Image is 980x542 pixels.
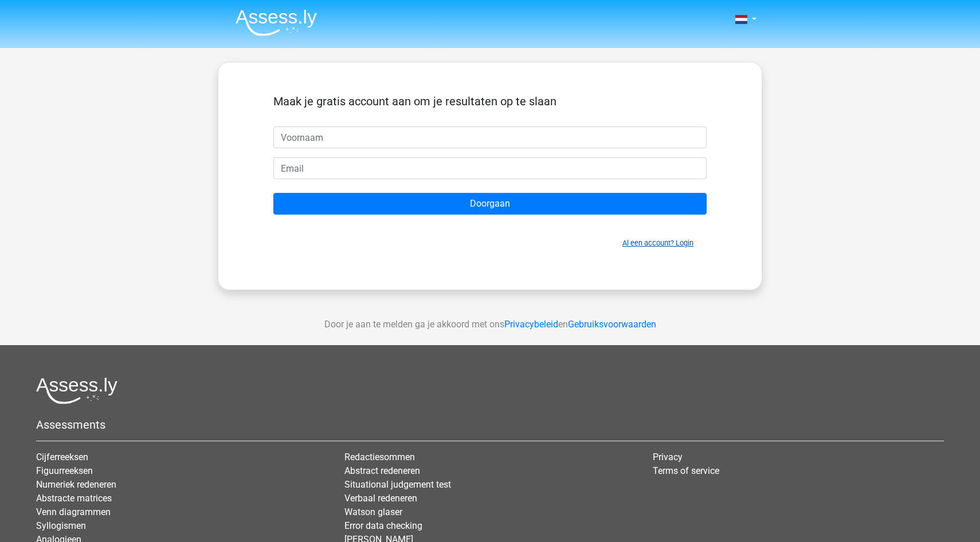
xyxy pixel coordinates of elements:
a: Figuurreeksen [36,465,93,476]
a: Error data checking [344,520,422,531]
input: Email [273,157,707,179]
a: Privacybeleid [504,319,558,330]
img: Assessly logo [36,377,117,404]
a: Cijferreeksen [36,452,88,462]
a: Al een account? Login [622,239,693,247]
a: Abstracte matrices [36,493,112,504]
a: Watson glaser [344,507,402,517]
a: Numeriek redeneren [36,479,116,490]
a: Privacy [653,452,683,462]
a: Abstract redeneren [344,465,420,476]
input: Doorgaan [273,193,707,215]
a: Gebruiksvoorwaarden [568,319,656,330]
h5: Assessments [36,418,944,432]
input: Voornaam [273,126,707,148]
a: Situational judgement test [344,479,451,490]
a: Terms of service [653,465,719,476]
h5: Maak je gratis account aan om je resultaten op te slaan [273,94,707,108]
a: Verbaal redeneren [344,493,417,504]
a: Venn diagrammen [36,507,111,517]
img: Assessly [236,9,317,36]
a: Syllogismen [36,520,86,531]
a: Redactiesommen [344,452,415,462]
